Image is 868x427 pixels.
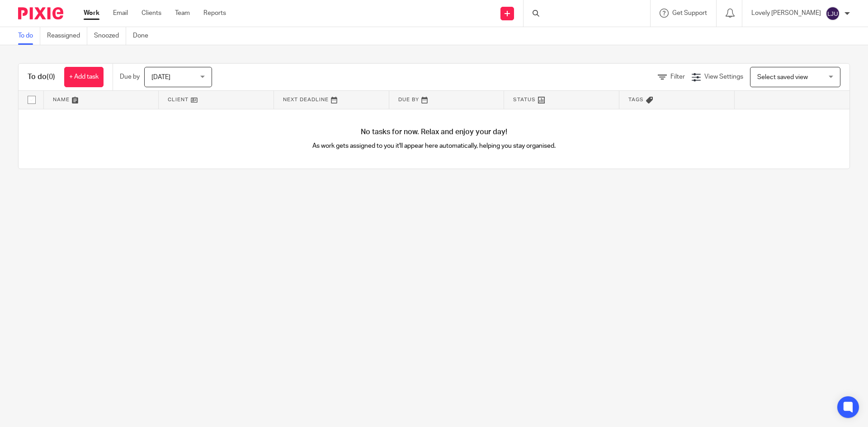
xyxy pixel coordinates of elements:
[19,127,849,137] h4: No tasks for now. Relax and enjoy your day!
[120,72,140,81] p: Due by
[18,7,63,19] img: Pixie
[226,141,642,150] p: As work gets assigned to you it'll appear here automatically, helping you stay organised.
[18,27,40,45] a: To do
[704,74,743,80] span: View Settings
[84,9,99,18] a: Work
[133,27,155,45] a: Done
[672,10,707,16] span: Get Support
[203,9,226,18] a: Reports
[28,72,55,82] h1: To do
[628,97,644,102] span: Tags
[47,27,87,45] a: Reassigned
[142,9,161,18] a: Clients
[175,9,190,18] a: Team
[151,74,170,80] span: [DATE]
[826,6,840,21] img: svg%3E
[757,74,808,80] span: Select saved view
[751,9,821,18] p: Lovely [PERSON_NAME]
[94,27,126,45] a: Snoozed
[64,67,104,87] a: + Add task
[47,73,55,80] span: (0)
[670,74,685,80] span: Filter
[113,9,128,18] a: Email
